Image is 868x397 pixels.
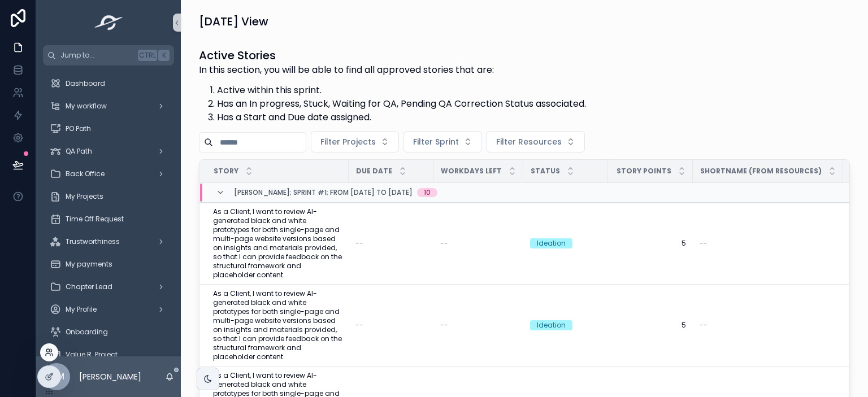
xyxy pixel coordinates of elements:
[355,321,363,330] span: --
[43,119,174,139] a: PO Path
[214,167,238,176] span: Story
[356,167,392,176] span: Due Date
[700,239,836,248] a: --
[615,239,686,248] a: 5
[530,238,601,248] a: Ideation
[213,289,342,361] a: As a Client, I want to review AI-generated black and white prototypes for both single-page and mu...
[43,254,174,274] a: My payments
[700,321,836,330] a: --
[530,320,601,330] a: Ideation
[440,321,517,330] a: --
[43,96,174,116] a: My workflow
[66,350,118,359] span: Value R. Project
[487,131,585,152] button: Select Button
[43,164,174,184] a: Back Office
[217,84,586,97] li: Active within this sprint.
[66,260,112,269] span: My payments
[311,131,399,152] button: Select Button
[66,124,91,133] span: PO Path
[43,344,174,365] a: Value R. Project
[413,136,459,147] span: Filter Sprint
[700,167,822,176] span: Shortname (from Resources)
[355,321,427,330] a: --
[700,239,708,248] span: --
[440,321,448,330] span: --
[66,169,105,178] span: Back Office
[159,51,168,60] span: K
[60,51,133,60] span: Jump to...
[199,63,586,77] p: In this section, you will be able to find all approved stories that are:
[700,321,708,330] span: --
[234,188,413,197] span: [PERSON_NAME]; Sprint #1; From [DATE] to [DATE]
[355,239,363,248] span: --
[138,50,157,61] span: Ctrl
[440,239,517,248] a: --
[213,207,342,280] a: As a Client, I want to review AI-generated black and white prototypes for both single-page and mu...
[355,239,427,248] a: --
[537,238,566,248] div: Ideation
[615,321,686,330] a: 5
[91,14,127,32] img: App logo
[66,282,112,291] span: Chapter Lead
[66,147,92,156] span: QA Path
[199,47,586,63] h1: Active Stories
[43,45,174,66] button: Jump to...CtrlK
[440,239,448,248] span: --
[43,299,174,320] a: My Profile
[441,167,502,176] span: Workdays Left
[217,111,586,124] li: Has a Start and Due date assigned.
[66,328,108,337] span: Onboarding
[43,322,174,342] a: Onboarding
[66,305,97,314] span: My Profile
[320,136,376,147] span: Filter Projects
[199,14,268,29] h1: [DATE] View
[43,209,174,229] a: Time Off Request
[217,97,586,111] li: Has an In progress, Stuck, Waiting for QA, Pending QA Correction Status associated.
[403,131,482,152] button: Select Button
[43,277,174,297] a: Chapter Lead
[66,192,103,201] span: My Projects
[36,66,181,356] div: scrollable content
[66,79,105,88] span: Dashboard
[531,167,560,176] span: Status
[66,237,120,246] span: Trustworthiness
[66,102,107,111] span: My workflow
[43,186,174,207] a: My Projects
[43,141,174,162] a: QA Path
[617,167,671,176] span: Story Points
[537,320,566,330] div: Ideation
[79,371,141,382] p: [PERSON_NAME]
[43,232,174,252] a: Trustworthiness
[66,215,124,224] span: Time Off Request
[496,136,562,147] span: Filter Resources
[424,188,431,197] div: 10
[43,73,174,94] a: Dashboard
